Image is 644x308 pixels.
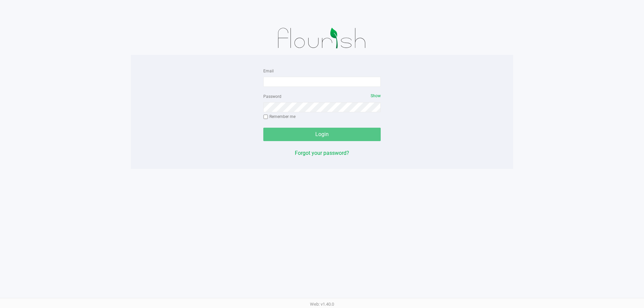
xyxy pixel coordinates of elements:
span: Web: v1.40.0 [310,302,334,307]
label: Remember me [263,114,296,120]
span: Show [371,94,381,98]
label: Email [263,68,274,74]
button: Forgot your password? [295,149,349,157]
input: Remember me [263,115,268,119]
label: Password [263,94,281,100]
